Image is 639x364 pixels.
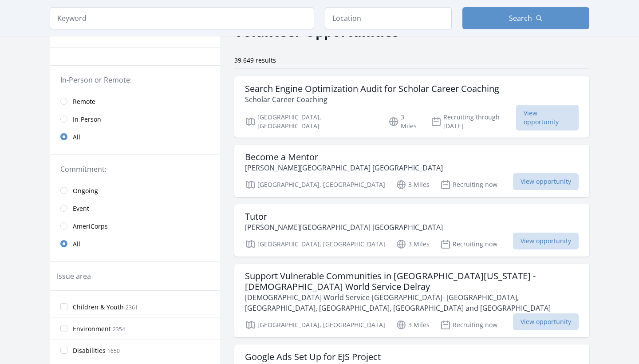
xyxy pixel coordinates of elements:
a: In-Person [50,110,220,128]
p: [GEOGRAPHIC_DATA], [GEOGRAPHIC_DATA] [245,179,385,190]
a: Search Engine Optimization Audit for Scholar Career Coaching Scholar Career Coaching [GEOGRAPHIC_... [234,76,589,138]
a: AmeriCorps [50,217,220,235]
h3: Become a Mentor [245,152,443,162]
a: Become a Mentor [PERSON_NAME][GEOGRAPHIC_DATA] [GEOGRAPHIC_DATA] [GEOGRAPHIC_DATA], [GEOGRAPHIC_D... [234,145,589,197]
input: Children & Youth 2361 [60,303,67,310]
a: All [50,128,220,146]
p: [GEOGRAPHIC_DATA], [GEOGRAPHIC_DATA] [245,320,385,330]
a: Support Vulnerable Communities in [GEOGRAPHIC_DATA][US_STATE] - [DEMOGRAPHIC_DATA] World Service ... [234,264,589,337]
a: Remote [50,92,220,110]
span: View opportunity [513,233,579,249]
p: [GEOGRAPHIC_DATA], [GEOGRAPHIC_DATA] [245,239,385,249]
span: AmeriCorps [73,222,108,231]
span: Disabilities [73,346,106,355]
span: Remote [73,97,95,106]
a: Tutor [PERSON_NAME][GEOGRAPHIC_DATA] [GEOGRAPHIC_DATA] [GEOGRAPHIC_DATA], [GEOGRAPHIC_DATA] 3 Mil... [234,204,589,257]
input: Disabilities 1650 [60,347,67,354]
span: View opportunity [513,173,579,190]
span: Environment [73,324,111,333]
h3: Support Vulnerable Communities in [GEOGRAPHIC_DATA][US_STATE] - [DEMOGRAPHIC_DATA] World Service ... [245,271,579,292]
p: Scholar Career Coaching [245,94,499,105]
span: Ongoing [73,186,98,195]
span: Children & Youth [73,303,124,312]
legend: Commitment: [60,164,209,174]
p: [PERSON_NAME][GEOGRAPHIC_DATA] [GEOGRAPHIC_DATA] [245,162,443,173]
button: Search [462,7,589,29]
a: Ongoing [50,182,220,199]
p: Recruiting now [440,239,497,249]
span: Event [73,204,89,213]
p: 3 Miles [396,179,430,190]
span: 2354 [113,325,125,333]
p: Recruiting now [440,179,497,190]
span: 39,649 results [234,56,276,64]
span: All [73,240,80,249]
h3: Search Engine Optimization Audit for Scholar Career Coaching [245,83,499,94]
p: [GEOGRAPHIC_DATA], [GEOGRAPHIC_DATA] [245,113,378,131]
p: 3 Miles [396,239,430,249]
input: Location [325,7,452,29]
input: Keyword [50,7,314,29]
p: Recruiting through [DATE] [431,113,517,131]
span: All [73,133,80,142]
h3: Google Ads Set Up for EJS Project [245,352,381,362]
span: Search [509,13,532,24]
span: View opportunity [516,105,579,131]
a: All [50,235,220,253]
h3: Tutor [245,211,443,222]
span: 2361 [126,304,138,311]
p: [PERSON_NAME][GEOGRAPHIC_DATA] [GEOGRAPHIC_DATA] [245,222,443,233]
p: 3 Miles [396,320,430,330]
legend: Issue area [57,271,91,281]
p: 3 Miles [388,113,420,131]
span: 1650 [107,347,120,355]
legend: In-Person or Remote: [60,75,209,85]
p: Recruiting now [440,320,497,330]
span: In-Person [73,115,101,124]
a: Event [50,199,220,217]
p: [DEMOGRAPHIC_DATA] World Service-[GEOGRAPHIC_DATA]- [GEOGRAPHIC_DATA], [GEOGRAPHIC_DATA], [GEOGRA... [245,292,579,313]
span: View opportunity [513,313,579,330]
input: Environment 2354 [60,325,67,332]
